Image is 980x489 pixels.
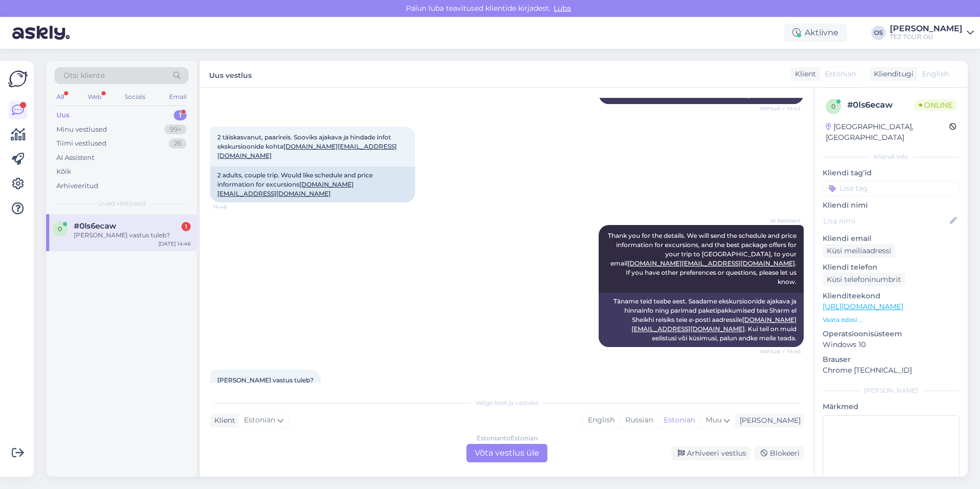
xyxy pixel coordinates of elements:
div: [PERSON_NAME] [823,386,959,395]
div: 2 adults, couple trip. Would like schedule and price information for excursions [210,167,415,202]
p: Kliendi email [823,233,959,244]
p: Vaata edasi ... [823,315,959,324]
div: 26 [169,138,187,149]
div: Russian [620,413,658,428]
div: Kliendi info [823,152,959,161]
span: Estonian [244,415,275,426]
span: AI Assistent [762,217,801,225]
label: Uus vestlus [209,67,252,81]
div: 99+ [165,125,187,135]
div: Estonian [658,413,700,428]
div: Aktiivne [784,24,847,42]
div: Täname teid teabe eest. Saadame ekskursioonide ajakava ja hinnainfo ning parimad paketipakkumised... [599,293,804,347]
a: [PERSON_NAME]TEZ TOUR OÜ [890,25,974,41]
div: Klient [791,69,816,79]
div: Kõik [56,167,71,177]
div: Võta vestlus üle [466,444,547,462]
div: Klient [210,415,235,426]
span: Online [915,99,956,111]
div: [GEOGRAPHIC_DATA], [GEOGRAPHIC_DATA] [826,121,949,143]
p: Brauser [823,354,959,365]
p: Windows 10 [823,339,959,350]
span: Estonian [825,69,856,79]
div: TEZ TOUR OÜ [890,33,963,41]
p: Märkmed [823,401,959,412]
span: 0 [58,225,62,233]
span: Luba [550,4,574,13]
span: 14:46 [213,203,252,211]
span: Muu [706,415,722,424]
span: Thank you for the details. We will send the schedule and price information for excursions, and th... [608,232,798,286]
p: Kliendi tag'id [823,168,959,178]
div: Arhiveeritud [56,181,98,191]
p: Klienditeekond [823,291,959,301]
div: 1 [181,222,191,231]
a: [URL][DOMAIN_NAME] [823,302,903,311]
div: Blokeeri [754,446,804,460]
div: AI Assistent [56,153,94,163]
p: Operatsioonisüsteem [823,329,959,339]
div: [PERSON_NAME] [890,25,963,33]
span: #0ls6ecaw [74,221,116,231]
p: Kliendi telefon [823,262,959,273]
div: English [583,413,620,428]
a: [DOMAIN_NAME][EMAIL_ADDRESS][DOMAIN_NAME] [217,142,397,159]
input: Lisa tag [823,180,959,196]
a: [DOMAIN_NAME][EMAIL_ADDRESS][DOMAIN_NAME] [627,259,795,267]
div: Küsi meiliaadressi [823,244,895,258]
div: OS [871,26,886,40]
div: [DATE] 14:46 [158,240,191,248]
img: Askly Logo [8,69,28,89]
p: Kliendi nimi [823,200,959,211]
input: Lisa nimi [823,215,948,227]
div: Arhiveeri vestlus [671,446,750,460]
span: 0 [831,103,835,110]
div: Estonian to Estonian [477,434,538,443]
div: [PERSON_NAME] vastus tuleb? [74,231,191,240]
p: Chrome [TECHNICAL_ID] [823,365,959,376]
div: Email [167,90,189,104]
div: Minu vestlused [56,125,107,135]
div: Uus [56,110,70,120]
div: Tiimi vestlused [56,138,107,149]
div: Küsi telefoninumbrit [823,273,905,287]
div: # 0ls6ecaw [847,99,915,111]
div: 1 [174,110,187,120]
div: Klienditugi [870,69,913,79]
div: All [54,90,66,104]
span: 2 täiskasvanut, paarireis. Sooviks ajakava ja hindade infot ekskursioonide kohta [217,133,397,159]
div: Web [86,90,104,104]
div: [PERSON_NAME] [736,415,801,426]
span: Nähtud ✓ 14:43 [760,105,801,112]
span: Otsi kliente [64,70,105,81]
span: [PERSON_NAME] vastus tuleb? [217,376,314,384]
div: Socials [122,90,148,104]
span: Uued vestlused [98,199,146,208]
span: English [922,69,949,79]
div: Valige keel ja vastake [210,398,804,407]
span: Nähtud ✓ 14:46 [760,348,801,355]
